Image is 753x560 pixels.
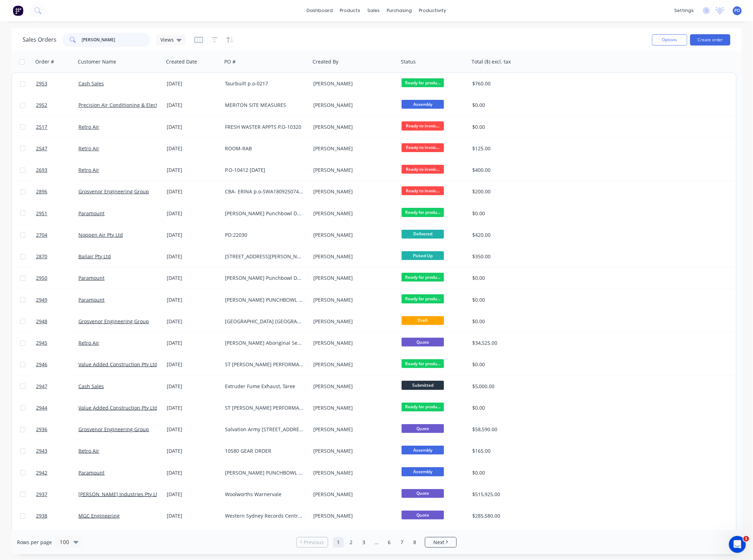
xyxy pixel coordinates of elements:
[36,80,47,87] span: 2953
[402,424,444,433] span: Quote
[78,188,149,195] a: Grosvenor Engineering Group
[313,383,392,390] div: [PERSON_NAME]
[78,339,99,346] a: Retro Air
[294,537,459,548] ul: Pagination
[167,404,219,411] div: [DATE]
[78,447,99,454] a: Retro Air
[225,296,303,303] div: [PERSON_NAME] PUNCHBOWL DWG-M-OF-11 REV-B OFFICE 11 RUN B
[36,102,47,109] span: 2952
[402,100,444,109] span: Assembly
[35,58,54,65] div: Order #
[225,512,303,519] div: Western Sydney Records Centre [STREET_ADDRESS][PERSON_NAME]
[472,145,546,152] div: $125.00
[82,33,151,47] input: Search...
[78,80,104,87] a: Cash Sales
[78,426,149,433] a: Grosvenor Engineering Group
[472,469,546,476] div: $0.00
[167,447,219,454] div: [DATE]
[78,253,111,260] a: Bailair Pty Ltd
[402,381,444,390] span: Submitted
[313,275,392,282] div: [PERSON_NAME]
[313,318,392,325] div: [PERSON_NAME]
[472,210,546,217] div: $0.00
[402,121,444,130] span: Ready to invoic...
[36,440,78,462] a: 2943
[743,536,749,542] span: 1
[78,296,105,303] a: Paramount
[313,339,392,347] div: [PERSON_NAME]
[225,491,303,498] div: Woolworths Warnervale
[472,296,546,303] div: $0.00
[425,539,456,546] a: Next page
[313,167,392,174] div: [PERSON_NAME]
[36,505,78,526] a: 2938
[313,404,392,411] div: [PERSON_NAME]
[167,339,219,347] div: [DATE]
[36,447,47,454] span: 2943
[402,316,444,325] span: Draft
[78,383,104,390] a: Cash Sales
[167,167,219,174] div: [DATE]
[78,145,99,152] a: Retro Air
[36,376,78,397] a: 2947
[472,80,546,87] div: $760.00
[36,224,78,246] a: 2704
[78,361,158,368] a: Value Added Construction Pty Ltd
[225,210,303,217] div: [PERSON_NAME] Punchbowl DWG-M-OF REV-B OFFICE 11 RUN C
[472,383,546,390] div: $5,000.00
[78,167,99,173] a: Retro Air
[313,124,392,131] div: [PERSON_NAME]
[36,383,47,390] span: 2947
[36,354,78,375] a: 2946
[36,491,47,498] span: 2937
[167,80,219,87] div: [DATE]
[402,143,444,152] span: Ready to invoic...
[36,159,78,181] a: 2693
[472,512,546,519] div: $285,580.00
[472,102,546,109] div: $0.00
[225,231,303,239] div: PO:22030
[78,512,120,519] a: MGC Engineering
[36,332,78,354] a: 2945
[78,404,158,411] a: Value Added Construction Pty Ltd
[225,124,303,131] div: FRESH WASTER APPTS P.O-10320
[167,361,219,368] div: [DATE]
[36,527,78,548] a: 2865
[78,210,105,217] a: Paramount
[402,403,444,411] span: Ready for produ...
[472,275,546,282] div: $0.00
[401,58,416,65] div: Status
[167,296,219,303] div: [DATE]
[671,5,697,16] div: settings
[402,338,444,347] span: Quote
[313,426,392,433] div: [PERSON_NAME]
[313,447,392,454] div: [PERSON_NAME]
[472,404,546,411] div: $0.00
[78,102,185,108] a: Precision Air Conditioning & Electrical Pty Ltd
[225,426,303,433] div: Salvation Army [STREET_ADDRESS]
[225,339,303,347] div: [PERSON_NAME] Aboriginal Services [PERSON_NAME][STREET_ADDRESS]
[36,512,47,519] span: 2938
[384,537,395,548] a: Page 6
[36,426,47,433] span: 2936
[384,5,416,16] div: purchasing
[304,539,324,546] span: Previous
[36,419,78,440] a: 2936
[337,5,364,16] div: products
[402,78,444,87] span: Ready for produ...
[402,186,444,195] span: Ready to invoic...
[402,489,444,498] span: Quote
[36,311,78,332] a: 2948
[36,231,47,239] span: 2704
[167,210,219,217] div: [DATE]
[17,539,52,546] span: Rows per page
[225,253,303,260] div: [STREET_ADDRESS][PERSON_NAME]
[167,124,219,131] div: [DATE]
[313,102,392,109] div: [PERSON_NAME]
[78,491,161,498] a: [PERSON_NAME] Industries Pty Ltd
[167,145,219,152] div: [DATE]
[402,251,444,260] span: Picked Up
[36,95,78,116] a: 2952
[166,58,197,65] div: Created Date
[36,203,78,224] a: 2951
